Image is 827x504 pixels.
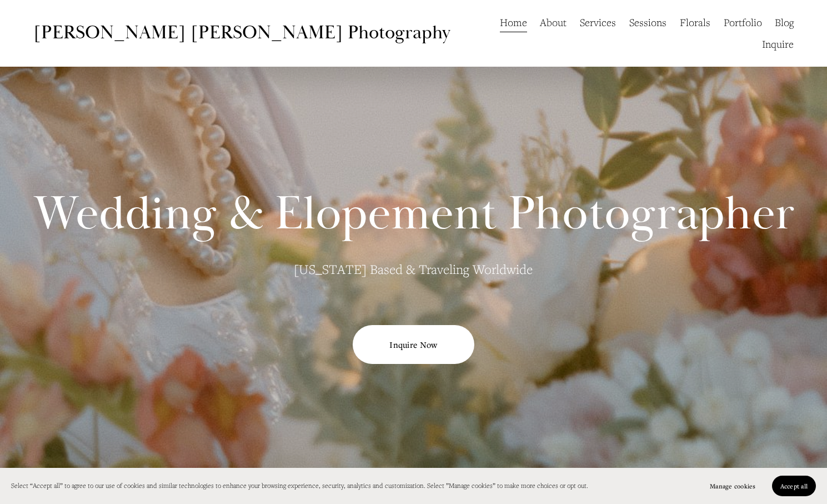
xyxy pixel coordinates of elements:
[629,12,666,33] a: Sessions
[580,12,616,33] a: Services
[775,12,794,33] a: Blog
[701,476,764,496] button: Manage cookies
[780,482,808,490] span: Accept all
[724,12,762,33] a: Portfolio
[353,325,474,364] a: Inquire Now
[11,480,588,492] p: Select “Accept all” to agree to our use of cookies and similar technologies to enhance your brows...
[710,482,755,490] span: Manage cookies
[540,12,567,33] a: About
[772,476,816,496] button: Accept all
[33,21,450,44] a: [PERSON_NAME] [PERSON_NAME] Photography
[257,257,570,282] p: [US_STATE] Based & Traveling Worldwide
[500,12,527,33] a: Home
[762,33,794,55] a: Inquire
[680,12,710,33] a: Florals
[33,190,795,238] h2: Wedding & Elopement Photographer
